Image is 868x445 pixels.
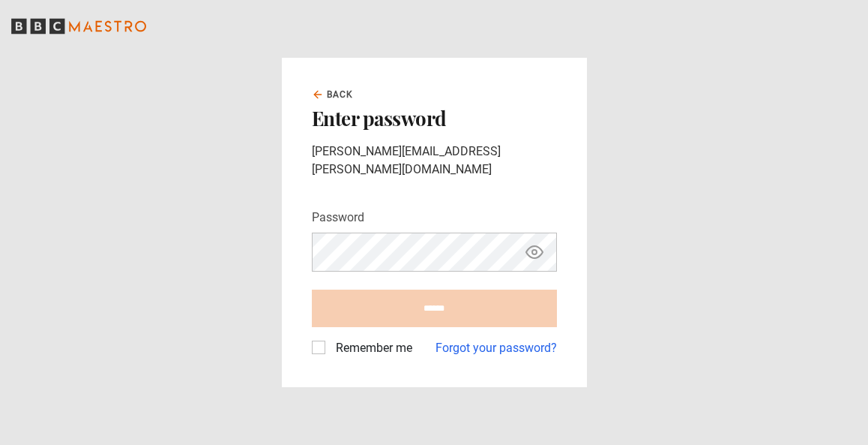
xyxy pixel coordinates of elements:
[312,143,557,179] p: [PERSON_NAME][EMAIL_ADDRESS][PERSON_NAME][DOMAIN_NAME]
[312,107,557,130] h2: Enter password
[330,339,412,357] label: Remember me
[312,209,364,227] label: Password
[312,88,354,101] a: Back
[11,15,146,38] svg: BBC Maestro
[435,339,557,357] a: Forgot your password?
[522,239,547,266] button: Show password
[327,88,354,101] span: Back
